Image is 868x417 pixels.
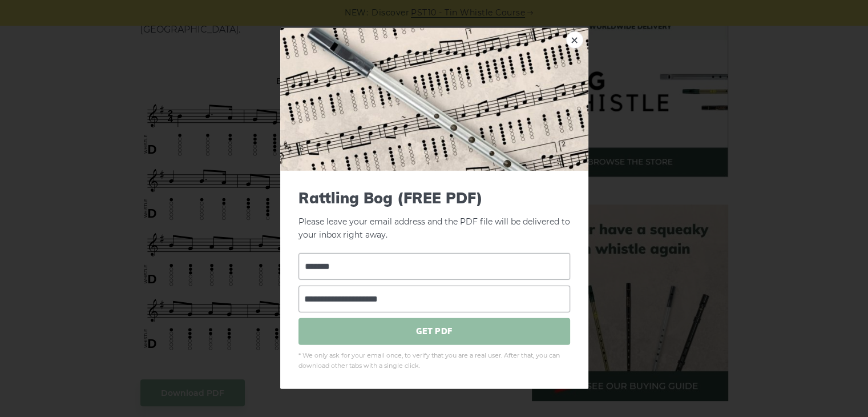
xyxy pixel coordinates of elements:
[298,189,570,242] p: Please leave your email address and the PDF file will be delivered to your inbox right away.
[298,318,570,344] span: GET PDF
[280,28,588,171] img: Tin Whistle Tab Preview
[298,189,570,207] span: Rattling Bog (FREE PDF)
[298,350,570,371] span: * We only ask for your email once, to verify that you are a real user. After that, you can downlo...
[566,31,583,49] a: ×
